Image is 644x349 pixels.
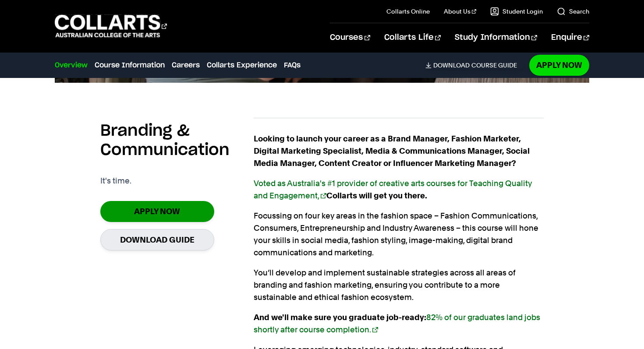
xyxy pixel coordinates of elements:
[95,60,165,71] a: Course Information
[384,23,441,52] a: Collarts Life
[490,7,543,16] a: Student Login
[207,60,277,71] a: Collarts Experience
[254,313,540,334] strong: And we'll make sure you graduate job-ready:
[254,313,540,334] a: 82% of our graduates land jobs shortly after course completion.
[254,179,532,200] strong: Collarts will get you there.
[100,175,131,187] p: It's time.
[529,55,589,75] a: Apply Now
[254,134,530,168] strong: Looking to launch your career as a Brand Manager, Fashion Marketer, Digital Marketing Specialist,...
[100,121,254,160] h2: Branding & Communication
[254,179,532,200] a: Voted as Australia's #1 provider of creative arts courses for Teaching Quality and Engagement,
[172,60,200,71] a: Careers
[433,61,470,69] span: Download
[551,23,589,52] a: Enquire
[100,201,214,222] a: Apply Now
[55,14,167,39] div: Go to homepage
[444,7,476,16] a: About Us
[455,23,537,52] a: Study Information
[284,60,301,71] a: FAQs
[557,7,589,16] a: Search
[254,267,544,303] p: You’ll develop and implement sustainable strategies across all areas of branding and fashion mark...
[55,60,88,71] a: Overview
[100,229,214,250] a: Download Guide
[386,7,430,16] a: Collarts Online
[254,210,544,259] p: Focussing on four key areas in the fashion space – Fashion Communications, Consumers, Entrepreneu...
[425,61,524,69] a: DownloadCourse Guide
[330,23,370,52] a: Courses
